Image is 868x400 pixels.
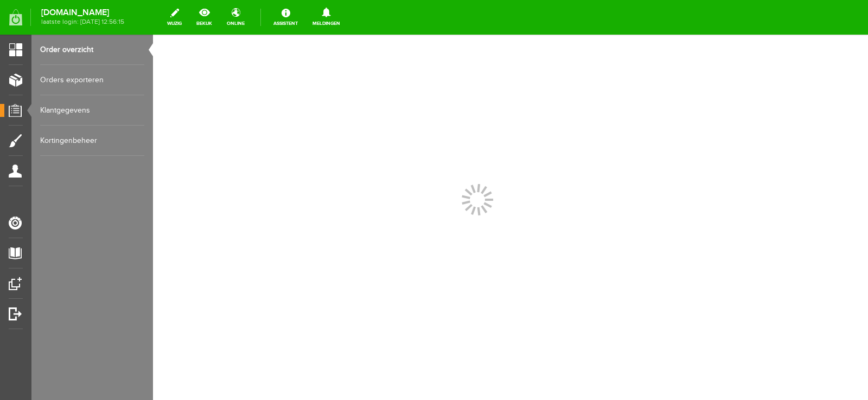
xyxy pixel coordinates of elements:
[306,5,347,29] a: Meldingen
[40,95,144,126] a: Klantgegevens
[40,35,144,65] a: Order overzicht
[41,10,124,16] strong: [DOMAIN_NAME]
[40,126,144,156] a: Kortingenbeheer
[41,19,124,25] span: laatste login: [DATE] 12:56:15
[267,5,304,29] a: Assistent
[40,65,144,95] a: Orders exporteren
[161,5,188,29] a: wijzig
[190,5,219,29] a: bekijk
[220,5,251,29] a: online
